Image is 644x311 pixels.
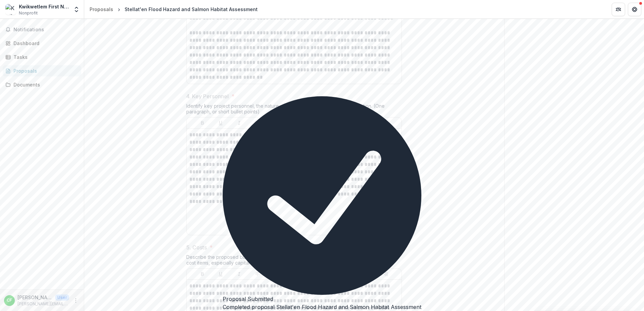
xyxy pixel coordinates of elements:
[345,270,353,278] button: Align Left
[382,119,390,127] button: Align Right
[186,254,402,268] div: Describe the proposed budget for this project, including appropriate details about the larger cos...
[345,119,353,127] button: Align Left
[290,270,298,278] button: Heading 2
[3,79,81,90] a: Documents
[3,65,81,76] a: Proposals
[19,3,69,10] div: Kwikwetlem First Nation
[13,40,76,47] div: Dashboard
[13,27,78,33] span: Notifications
[628,3,641,16] button: Get Help
[13,81,76,88] div: Documents
[18,294,53,301] p: [PERSON_NAME]
[7,298,12,303] div: Curtis Fullerton
[3,51,81,63] a: Tasks
[186,92,229,100] p: 4. Key Personnel
[253,270,261,278] button: Strike
[235,270,243,278] button: Italicize
[327,119,335,127] button: Ordered List
[90,6,113,13] div: Proposals
[13,54,76,61] div: Tasks
[198,270,206,278] button: Bold
[309,119,317,127] button: Bullet List
[363,270,372,278] button: Align Center
[272,270,280,278] button: Heading 1
[290,119,298,127] button: Heading 2
[327,270,335,278] button: Ordered List
[235,119,243,127] button: Italicize
[186,243,207,251] p: 5. Costs
[5,4,16,15] img: Kwikwetlem First Nation
[309,270,317,278] button: Bullet List
[55,295,69,301] p: User
[612,3,625,16] button: Partners
[3,24,81,35] button: Notifications
[13,67,76,74] div: Proposals
[72,3,81,16] button: Open entity switcher
[272,119,280,127] button: Heading 1
[217,270,225,278] button: Underline
[363,119,372,127] button: Align Center
[198,119,206,127] button: Bold
[87,4,116,14] a: Proposals
[186,103,402,117] div: Identify key project personnel, the nature and extent of their role in implementation. (One parag...
[125,6,258,13] div: Stellat'en Flood Hazard and Salmon Habitat Assessment
[217,119,225,127] button: Underline
[18,301,69,307] p: [PERSON_NAME][EMAIL_ADDRESS][PERSON_NAME][DOMAIN_NAME]
[19,10,38,16] span: Nonprofit
[382,270,390,278] button: Align Right
[3,38,81,49] a: Dashboard
[72,297,80,305] button: More
[253,119,261,127] button: Strike
[87,4,260,14] nav: breadcrumb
